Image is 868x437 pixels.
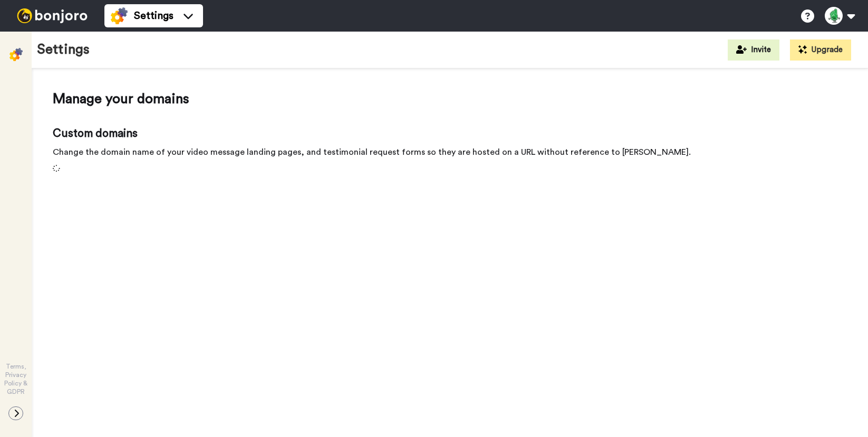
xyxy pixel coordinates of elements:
[37,42,90,57] h1: Settings
[53,146,847,158] div: Change the domain name of your video message landing pages, and testimonial request forms so they...
[13,8,92,23] img: bj-logo-header-white.svg
[790,39,851,61] button: Upgrade
[728,39,779,61] button: Invite
[134,8,173,23] span: Settings
[111,7,128,24] img: settings-colored.svg
[53,90,847,109] span: Manage your domains
[53,126,847,142] span: Custom domains
[9,48,23,61] img: settings-colored.svg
